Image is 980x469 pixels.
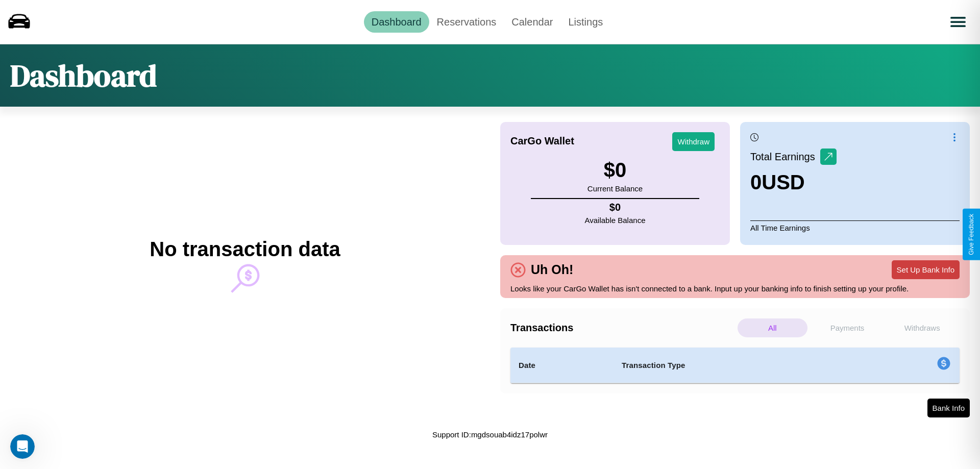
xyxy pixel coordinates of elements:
[510,282,960,295] p: Looks like your CarGo Wallet has isn't connected to a bank. Input up your banking info to finish ...
[150,238,340,261] h2: No transaction data
[429,11,504,33] a: Reservations
[526,262,578,277] h4: Uh Oh!
[510,322,735,334] h4: Transactions
[738,318,807,337] p: All
[432,428,548,441] p: Support ID: mgdsouab4idz17polwr
[944,8,972,36] button: Open menu
[968,214,975,255] div: Give Feedback
[587,182,643,195] p: Current Balance
[813,318,883,337] p: Payments
[364,11,429,33] a: Dashboard
[510,135,574,147] h4: CarGo Wallet
[504,11,560,33] a: Calendar
[560,11,610,33] a: Listings
[10,55,157,96] h1: Dashboard
[750,147,820,166] p: Total Earnings
[927,399,970,417] button: Bank Info
[672,132,715,151] button: Withdraw
[10,434,35,459] iframe: Intercom live chat
[585,202,646,213] h4: $ 0
[750,171,837,194] h3: 0 USD
[510,348,960,383] table: simple table
[519,359,605,372] h4: Date
[622,359,853,372] h4: Transaction Type
[892,260,960,279] button: Set Up Bank Info
[587,159,643,182] h3: $ 0
[750,220,960,235] p: All Time Earnings
[585,213,646,227] p: Available Balance
[887,318,957,337] p: Withdraws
